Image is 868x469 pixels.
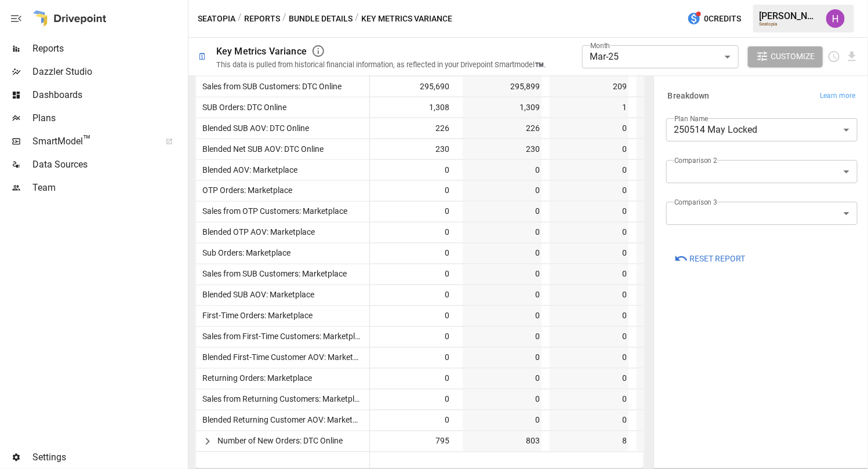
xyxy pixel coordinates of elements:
span: 0 [463,306,542,326]
span: 0% [637,118,716,139]
span: 230 [376,139,451,159]
span: ™ [83,133,91,147]
h6: Breakdown [668,90,710,103]
span: 0% [637,264,716,285]
span: Sales from OTP Customers: Marketplace [198,207,347,216]
span: 0% [637,285,716,306]
span: 8 [550,431,629,452]
span: -0% [637,77,716,97]
span: 0 [463,348,542,368]
span: 0 [463,181,542,201]
span: 0% [637,139,716,159]
span: Returning Orders: Marketplace [198,374,312,383]
div: Mar-25 [582,45,739,68]
button: Schedule report [827,50,841,63]
span: 0 [550,264,629,285]
span: 1,309 [463,97,542,118]
span: Sales from SUB Customers: Marketplace [198,270,347,279]
span: 0 [550,243,629,264]
span: Dazzler Studio [32,65,186,79]
div: Seatopia [759,21,819,27]
span: 0 [463,369,542,389]
button: Reports [244,12,280,26]
span: 1,308 [376,97,451,118]
span: 0% [637,410,716,431]
span: 0 [550,202,629,222]
span: 0 [376,348,451,368]
span: -0% [637,97,716,118]
span: 0 [463,390,542,410]
span: 0% [637,243,716,264]
div: 250514 May Locked [666,118,858,141]
span: 0 [550,223,629,243]
span: Sales from SUB Customers: DTC Online [198,82,342,91]
span: 0% [637,223,716,243]
span: 0 [376,181,451,201]
span: 295,690 [376,77,451,97]
span: 0 [376,264,451,285]
span: Blended AOV: Marketplace [198,165,297,174]
span: Blended SUB AOV: Marketplace [198,290,314,300]
span: 0 [376,327,451,347]
span: 209 [550,77,629,97]
span: 0 [376,223,451,243]
button: Customize [748,46,823,67]
span: Blended OTP AOV: Marketplace [198,228,315,237]
span: Number of New Orders: DTC Online [217,437,343,446]
span: 0 [550,369,629,389]
span: Dashboards [32,88,186,102]
span: 0 [550,285,629,306]
span: Customize [771,49,815,64]
span: 295,899 [463,77,542,97]
span: 0 [463,202,542,222]
div: / [282,12,286,26]
span: 0 [550,139,629,159]
span: Learn more [820,90,856,102]
span: 0 [463,160,542,180]
span: 0 [376,390,451,410]
span: Reset Report [690,252,746,266]
button: Bundle Details [289,12,353,26]
span: First-Time Orders: Marketplace [198,311,313,321]
span: 0 [463,285,542,306]
span: 0% [637,160,716,180]
span: 0% [637,327,716,347]
span: 0 [376,202,451,222]
label: Plan Name [674,114,709,123]
span: Blended Returning Customer AOV: Marketplace [198,416,372,425]
span: 230 [463,139,542,159]
span: 0% [637,390,716,410]
label: Comparison 3 [674,197,717,207]
span: 0 [463,243,542,264]
span: 226 [463,118,542,139]
span: 803 [463,431,542,452]
span: SUB Orders: DTC Online [198,103,286,112]
div: Key Metrics Variance [216,46,307,57]
span: SmartModel [32,134,153,148]
span: 226 [376,118,451,139]
div: / [238,12,242,26]
label: Comparison 2 [674,155,717,165]
span: 0 [550,327,629,347]
span: Settings [32,450,186,464]
span: 0 [550,410,629,431]
span: 0% [637,348,716,368]
span: 0 [550,306,629,326]
span: Blended Net SUB AOV: DTC Online [198,144,324,154]
span: OTP Orders: Marketplace [198,186,292,195]
span: -1% [637,431,716,452]
div: Harry Antonio [826,9,845,28]
span: 795 [376,431,451,452]
span: 0 [376,369,451,389]
span: 0 [376,410,451,431]
span: 0 Credits [704,12,741,26]
span: Sales from First-Time Customers: Marketplace [198,332,368,341]
span: 0 [550,118,629,139]
span: 0 [550,160,629,180]
span: 0 [376,243,451,264]
span: Blended SUB AOV: DTC Online [198,123,309,133]
span: 0 [550,390,629,410]
button: Reset Report [666,248,754,269]
span: 0% [637,202,716,222]
span: 1 [550,97,629,118]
